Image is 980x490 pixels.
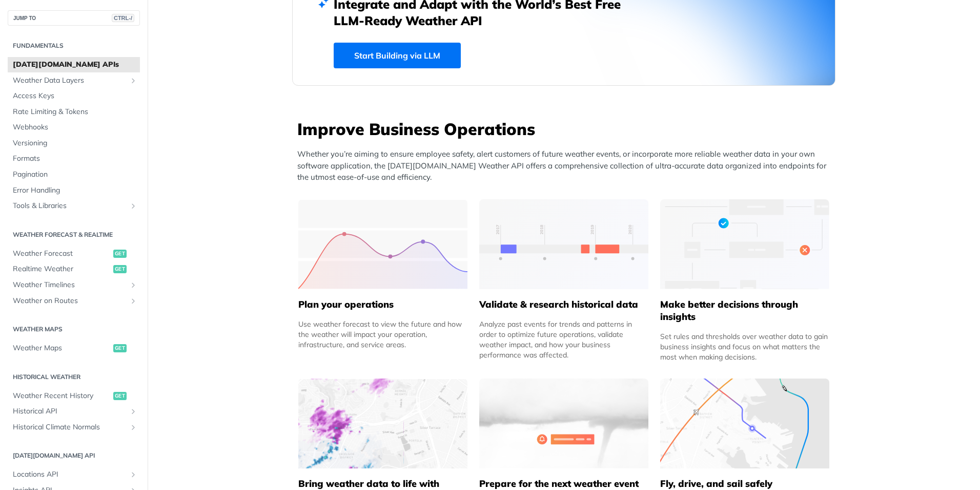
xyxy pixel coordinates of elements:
[129,77,137,85] button: Show subpages for Weather Data Layers
[8,451,140,460] h2: [DATE][DOMAIN_NAME] API
[298,379,467,468] img: 4463876-group-4982x.svg
[113,250,127,258] span: get
[113,344,127,352] span: get
[8,88,140,104] a: Access Keys
[8,120,140,135] a: Webhooks
[334,43,461,68] a: Start Building via LLM
[8,404,140,419] a: Historical APIShow subpages for Historical API
[8,293,140,309] a: Weather on RoutesShow subpages for Weather on Routes
[8,104,140,120] a: Rate Limiting & Tokens
[660,199,829,289] img: a22d113-group-496-32x.svg
[129,423,137,431] button: Show subpages for Historical Climate Normals
[298,319,467,350] div: Use weather forecast to view the future and how the weather will impact your operation, infrastru...
[13,91,137,101] span: Access Keys
[479,478,648,490] h5: Prepare for the next weather event
[13,469,127,480] span: Locations API
[13,343,111,353] span: Weather Maps
[8,183,140,198] a: Error Handling
[298,298,467,311] h5: Plan your operations
[13,185,137,196] span: Error Handling
[479,298,648,311] h5: Validate & research historical data
[660,478,829,490] h5: Fly, drive, and sail safely
[8,261,140,277] a: Realtime Weatherget
[297,118,835,140] h3: Improve Business Operations
[13,169,137,180] span: Pagination
[8,10,140,26] button: JUMP TOCTRL-/
[13,422,127,432] span: Historical Climate Normals
[479,319,648,360] div: Analyze past events for trends and patterns in order to optimize future operations, validate weat...
[8,246,140,261] a: Weather Forecastget
[479,379,648,468] img: 2c0a313-group-496-12x.svg
[13,107,137,117] span: Rate Limiting & Tokens
[297,148,835,183] p: Whether you’re aiming to ensure employee safety, alert customers of future weather events, or inc...
[13,264,111,274] span: Realtime Weather
[8,230,140,239] h2: Weather Forecast & realtime
[13,138,137,148] span: Versioning
[13,154,137,164] span: Formats
[8,277,140,293] a: Weather TimelinesShow subpages for Weather Timelines
[129,202,137,210] button: Show subpages for Tools & Libraries
[8,467,140,482] a: Locations APIShow subpages for Locations API
[112,14,134,22] span: CTRL-/
[13,76,127,86] span: Weather Data Layers
[13,406,127,417] span: Historical API
[660,331,829,362] div: Set rules and thresholds over weather data to gain business insights and focus on what matters th...
[8,41,140,50] h2: Fundamentals
[13,391,111,401] span: Weather Recent History
[660,379,829,468] img: 994b3d6-mask-group-32x.svg
[13,280,127,290] span: Weather Timelines
[8,198,140,214] a: Tools & LibrariesShow subpages for Tools & Libraries
[479,199,648,289] img: 13d7ca0-group-496-2.svg
[13,60,137,70] span: [DATE][DOMAIN_NAME] APIs
[298,199,467,289] img: 39565e8-group-4962x.svg
[8,372,140,382] h2: Historical Weather
[8,151,140,166] a: Formats
[129,281,137,289] button: Show subpages for Weather Timelines
[13,296,127,306] span: Weather on Routes
[8,420,140,435] a: Historical Climate NormalsShow subpages for Historical Climate Normals
[13,122,137,133] span: Webhooks
[129,470,137,479] button: Show subpages for Locations API
[13,249,111,259] span: Weather Forecast
[8,341,140,356] a: Weather Mapsget
[13,201,127,211] span: Tools & Libraries
[660,298,829,323] h5: Make better decisions through insights
[129,407,137,416] button: Show subpages for Historical API
[8,73,140,88] a: Weather Data LayersShow subpages for Weather Data Layers
[8,57,140,72] a: [DATE][DOMAIN_NAME] APIs
[113,392,127,400] span: get
[129,297,137,305] button: Show subpages for Weather on Routes
[8,325,140,334] h2: Weather Maps
[113,265,127,273] span: get
[8,167,140,182] a: Pagination
[8,388,140,404] a: Weather Recent Historyget
[8,136,140,151] a: Versioning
